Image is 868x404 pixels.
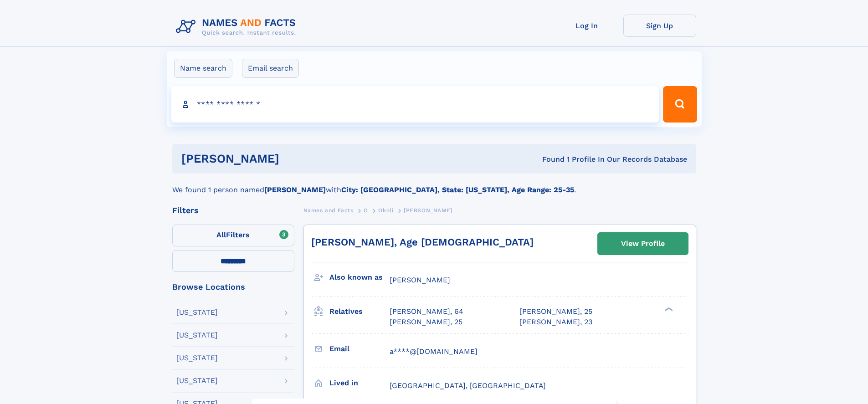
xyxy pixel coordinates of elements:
div: We found 1 person named with . [172,174,696,195]
a: [PERSON_NAME], 23 [519,317,592,327]
span: [PERSON_NAME] [390,276,450,284]
b: [PERSON_NAME] [264,185,326,194]
div: [US_STATE] [176,332,218,339]
div: Found 1 Profile In Our Records Database [411,154,687,164]
a: Names and Facts [303,205,354,216]
span: [GEOGRAPHIC_DATA], [GEOGRAPHIC_DATA] [390,381,546,390]
div: [US_STATE] [176,354,218,362]
div: ❯ [663,307,673,312]
div: View Profile [621,233,665,254]
a: Okoli [378,205,393,216]
a: View Profile [598,233,688,255]
a: Sign Up [623,15,696,37]
h3: Relatives [329,304,390,319]
h3: Email [329,341,390,357]
div: [US_STATE] [176,377,218,384]
div: Filters [172,206,294,215]
a: [PERSON_NAME], 64 [390,307,463,317]
span: All [216,230,226,239]
h3: Lived in [329,375,390,391]
img: Logo Names and Facts [172,15,303,39]
h1: [PERSON_NAME] [181,153,411,164]
div: [US_STATE] [176,309,218,316]
button: Search Button [663,86,697,123]
label: Filters [172,225,294,246]
span: [PERSON_NAME] [404,207,452,214]
span: O [364,207,368,214]
a: [PERSON_NAME], 25 [390,317,462,327]
a: [PERSON_NAME], Age [DEMOGRAPHIC_DATA] [311,236,534,248]
input: search input [171,86,659,123]
span: Okoli [378,207,393,214]
label: Email search [242,59,299,78]
h3: Also known as [329,270,390,285]
div: Browse Locations [172,283,294,291]
label: Name search [174,59,232,78]
a: O [364,205,368,216]
a: Log In [550,15,623,37]
b: City: [GEOGRAPHIC_DATA], State: [US_STATE], Age Range: 25-35 [341,185,574,194]
a: [PERSON_NAME], 25 [519,307,592,317]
